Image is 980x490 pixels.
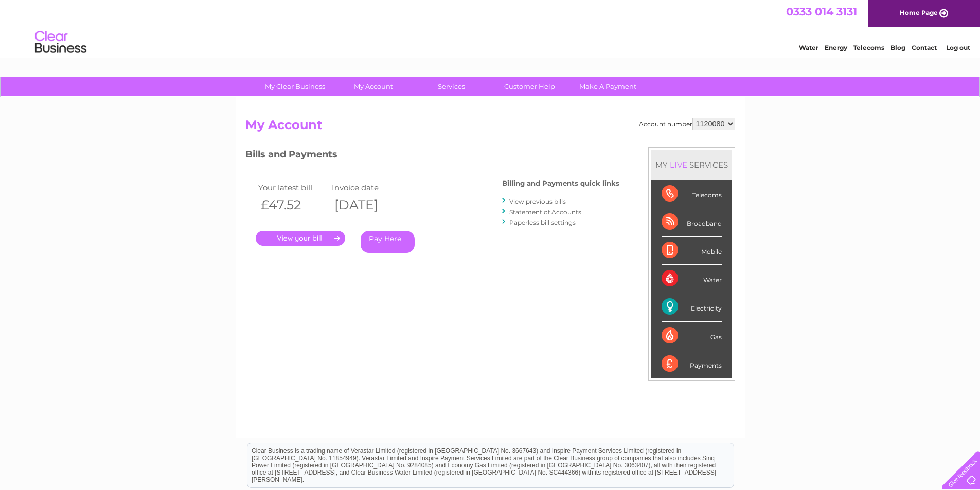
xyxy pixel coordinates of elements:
[502,179,619,187] h4: Billing and Payments quick links
[247,6,734,50] div: Clear Business is a trading name of Verastar Limited (registered in [GEOGRAPHIC_DATA] No. 3667643...
[651,150,732,179] div: MY SERVICES
[565,77,650,96] a: Make A Payment
[946,44,970,51] a: Log out
[245,118,735,137] h2: My Account
[668,160,689,170] div: LIVE
[662,208,722,237] div: Broadband
[509,219,576,226] a: Paperless bill settings
[256,194,330,215] th: £47.52
[409,77,494,96] a: Services
[256,231,345,246] a: .
[331,77,416,96] a: My Account
[890,44,905,51] a: Blog
[662,293,722,321] div: Electricity
[361,231,415,253] a: Pay Here
[509,208,581,216] a: Statement of Accounts
[853,44,884,51] a: Telecoms
[662,237,722,265] div: Mobile
[256,180,330,194] td: Your latest bill
[662,350,722,378] div: Payments
[487,77,572,96] a: Customer Help
[329,180,403,194] td: Invoice date
[329,194,403,215] th: [DATE]
[509,197,566,205] a: View previous bills
[662,265,722,293] div: Water
[786,5,857,18] a: 0333 014 3131
[245,147,619,165] h3: Bills and Payments
[662,180,722,208] div: Telecoms
[662,322,722,350] div: Gas
[34,27,87,58] img: logo.png
[799,44,818,51] a: Water
[825,44,847,51] a: Energy
[912,44,937,51] a: Contact
[253,77,337,96] a: My Clear Business
[639,118,735,130] div: Account number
